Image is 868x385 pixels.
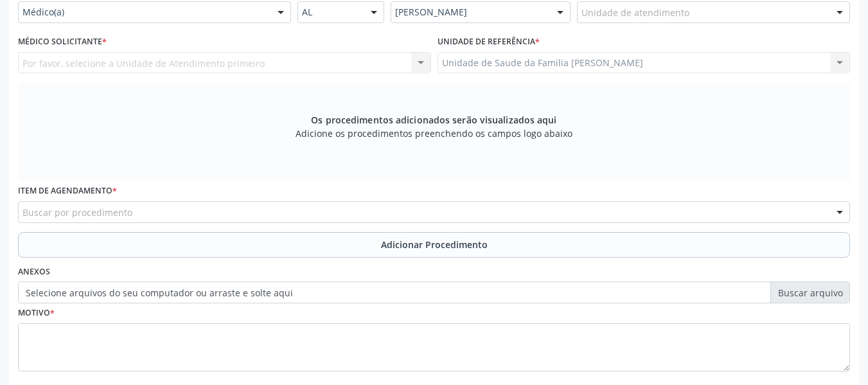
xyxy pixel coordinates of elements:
[296,127,572,140] span: Adicione os procedimentos preenchendo os campos logo abaixo
[438,32,540,52] label: Unidade de referência
[18,262,50,282] label: Anexos
[311,113,556,127] span: Os procedimentos adicionados serão visualizados aqui
[18,303,55,323] label: Motivo
[18,232,850,258] button: Adicionar Procedimento
[18,181,117,201] label: Item de agendamento
[395,6,544,19] span: [PERSON_NAME]
[22,206,132,219] span: Buscar por procedimento
[381,238,488,251] span: Adicionar Procedimento
[18,32,107,52] label: Médico Solicitante
[302,6,358,19] span: AL
[581,6,689,19] span: Unidade de atendimento
[22,6,265,19] span: Médico(a)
